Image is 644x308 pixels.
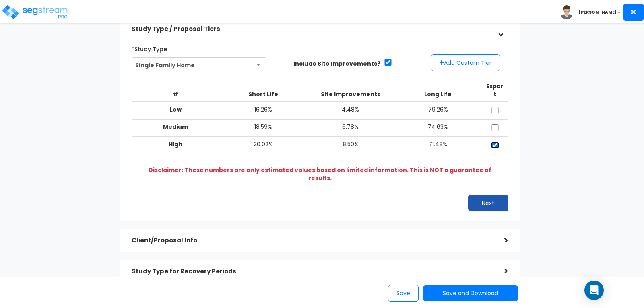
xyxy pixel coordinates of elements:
[219,120,307,137] td: 18.59%
[394,102,482,120] td: 79.26%
[1,4,70,20] img: logo_pro_r.png
[163,123,188,131] b: Medium
[492,234,508,247] div: >
[394,79,482,102] th: Long Life
[149,166,491,182] b: Disclaimer: These numbers are only estimated values based on limited information. This is NOT a g...
[423,285,518,301] button: Save and Download
[132,26,492,33] h5: Study Type / Proposal Tiers
[394,120,482,137] td: 74.63%
[219,137,307,154] td: 20.02%
[394,137,482,154] td: 71.48%
[169,140,182,148] b: High
[132,42,167,53] label: *Study Type
[219,102,307,120] td: 16.26%
[431,54,500,71] button: Add Custom Tier
[468,195,508,211] button: Next
[494,21,506,37] div: >
[307,79,394,102] th: Site Improvements
[293,60,380,68] label: Include Site Improvements?
[132,79,219,102] th: #
[132,237,492,244] h5: Client/Proposal Info
[584,281,604,300] div: Open Intercom Messenger
[482,79,508,102] th: Export
[132,268,492,275] h5: Study Type for Recovery Periods
[307,137,394,154] td: 8.50%
[219,79,307,102] th: Short Life
[307,120,394,137] td: 6.78%
[388,285,419,302] button: Save
[132,58,266,73] span: Single Family Home
[579,9,617,15] b: [PERSON_NAME]
[307,102,394,120] td: 4.48%
[132,57,266,72] span: Single Family Home
[492,265,508,277] div: >
[559,5,574,19] img: avatar.png
[170,105,182,114] b: Low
